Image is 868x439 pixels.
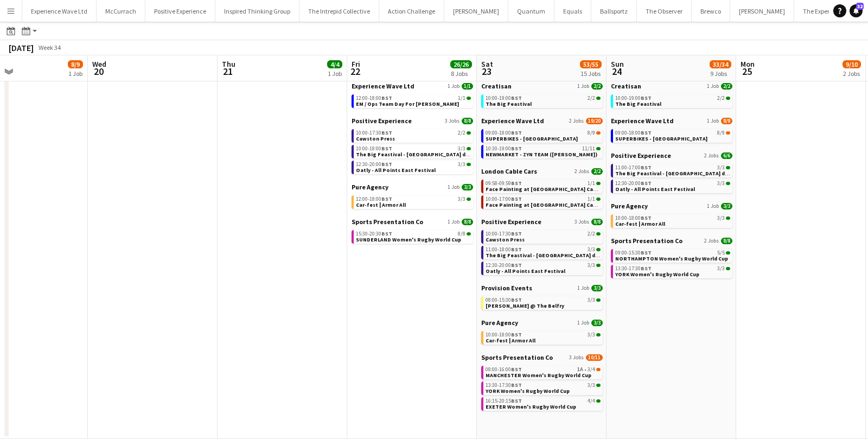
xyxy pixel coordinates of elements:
[481,82,603,90] a: Creatisan1 Job2/2
[486,403,576,410] span: EXETER Women's Rugby World Cup
[575,219,589,225] span: 3 Jobs
[588,398,595,404] span: 4/4
[721,238,732,244] span: 8/8
[615,164,730,176] a: 11:00-17:00BST3/3The Big Feastival - [GEOGRAPHIC_DATA] drinks
[299,1,379,22] button: The Intrepid Collective
[356,196,392,202] span: 12:00-18:00
[611,117,732,151] div: Experience Wave Ltd1 Job8/909:00-18:00BST8/9SUPERBIKES - [GEOGRAPHIC_DATA]
[486,297,522,303] span: 08:00-15:30
[615,214,730,227] a: 10:00-18:00BST3/3Car-fest | Armor All
[486,151,597,158] span: NEWMARKET - ZYN TEAM (Sugababes)
[481,319,518,327] span: Pure Agency
[486,262,601,274] a: 12:30-20:00BST3/3Oatly - All Points East Festival
[352,183,388,191] span: Pure Agency
[352,117,412,125] span: Positive Experience
[511,397,522,404] span: BST
[356,135,395,142] span: Cawston Press
[91,65,106,78] span: 20
[588,231,595,237] span: 2/2
[511,94,522,101] span: BST
[692,1,730,22] button: Brewco
[704,238,719,244] span: 2 Jobs
[467,147,471,150] span: 3/3
[611,202,732,237] div: Pure Agency1 Job3/310:00-18:00BST3/3Car-fest | Armor All
[467,163,471,166] span: 3/3
[726,131,730,135] span: 8/9
[717,266,725,271] span: 3/3
[481,82,512,90] span: Creatisan
[580,69,601,78] div: 15 Jobs
[615,220,665,227] span: Car-fest | Armor All
[511,262,522,269] span: BST
[721,83,732,90] span: 2/2
[379,1,444,22] button: Action Challenge
[356,129,471,142] a: 10:00-17:30BST2/2Cawston Press
[596,147,601,150] span: 11/11
[92,59,106,69] span: Wed
[481,117,603,125] a: Experience Wave Ltd2 Jobs19/20
[481,117,544,125] span: Experience Wave Ltd
[508,1,554,22] button: Quantum
[467,232,471,236] span: 8/8
[486,337,535,344] span: Car-fest | Armor All
[356,130,392,136] span: 10:00-17:30
[486,372,591,379] span: MANCHESTER Women's Rugby World Cup
[486,130,522,136] span: 09:00-18:00
[717,181,725,186] span: 3/3
[356,145,471,157] a: 10:00-18:00BST3/3The Big Feastival - [GEOGRAPHIC_DATA] drinks
[97,1,145,22] button: McCurrach
[327,60,342,68] span: 4/4
[462,184,473,190] span: 3/3
[444,1,508,22] button: [PERSON_NAME]
[467,97,471,100] span: 1/1
[220,65,235,78] span: 21
[381,195,392,202] span: BST
[588,96,595,101] span: 2/2
[511,331,522,338] span: BST
[739,65,755,78] span: 25
[856,3,864,10] span: 32
[480,65,493,78] span: 23
[615,255,728,262] span: NORTHAMPTON Women's Rugby World Cup
[569,118,584,124] span: 2 Jobs
[352,117,473,183] div: Positive Experience3 Jobs8/810:00-17:30BST2/2Cawston Press10:00-18:00BST3/3The Big Feastival - [G...
[615,129,730,142] a: 09:00-18:00BST8/9SUPERBIKES - [GEOGRAPHIC_DATA]
[596,368,601,371] span: 3/4
[458,130,465,136] span: 2/2
[611,82,641,90] span: Creatisan
[596,248,601,251] span: 3/3
[611,117,674,125] span: Experience Wave Ltd
[486,387,570,395] span: YORK Women's Rugby World Cup
[36,43,63,52] span: Week 34
[486,186,614,193] span: Face Painting at London Cable Cars
[615,96,652,101] span: 10:00-19:00
[458,231,465,237] span: 8/8
[486,94,601,107] a: 10:00-19:00BST2/2The Big Feastival
[582,146,595,151] span: 11/11
[352,59,360,69] span: Fri
[615,180,730,192] a: 12:30-20:00BST3/3Oatly - All Points East Festival
[445,118,459,124] span: 3 Jobs
[458,196,465,202] span: 3/3
[615,100,661,107] span: The Big Feastival
[381,129,392,136] span: BST
[328,69,342,78] div: 1 Job
[588,263,595,268] span: 3/3
[458,162,465,167] span: 3/3
[352,82,414,90] span: Experience Wave Ltd
[721,118,732,124] span: 8/9
[717,96,725,101] span: 2/2
[611,237,682,245] span: Sports Presentation Co
[730,1,794,22] button: [PERSON_NAME]
[611,151,732,160] a: Positive Experience2 Jobs6/6
[591,219,603,225] span: 8/8
[486,231,522,237] span: 10:00-17:30
[68,60,83,68] span: 8/9
[486,252,608,259] span: The Big Feastival - Belvoir Farm drinks
[356,230,471,243] a: 15:30-20:30BST8/8SUNDERLAND Women's Rugby World Cup
[481,82,603,117] div: Creatisan1 Job2/210:00-19:00BST2/2The Big Feastival
[467,198,471,201] span: 3/3
[726,251,730,255] span: 5/5
[486,331,601,343] a: 10:00-18:00BST3/3Car-fest | Armor All
[596,97,601,100] span: 2/2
